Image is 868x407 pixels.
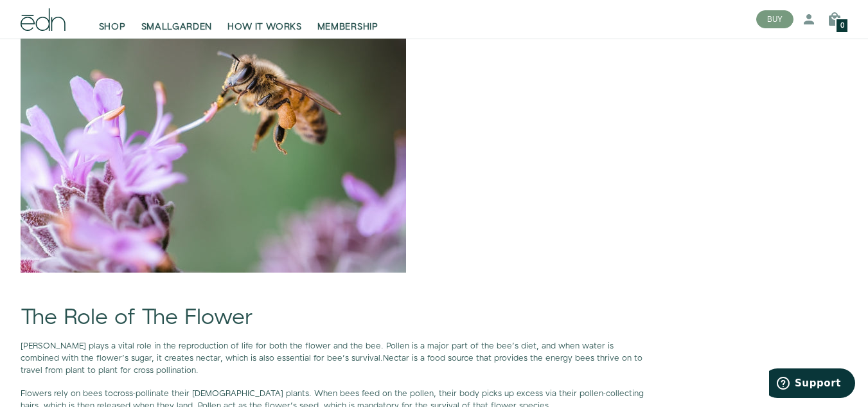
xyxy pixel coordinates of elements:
[220,5,309,33] a: HOW IT WORKS
[21,388,113,399] span: Flowers rely on bees to
[310,5,386,33] a: MEMBERSHIP
[769,368,855,401] iframe: Opens a widget where you can find more information
[227,21,301,33] span: HOW IT WORKS
[134,5,220,33] a: SMALLGARDEN
[21,340,614,364] span: [PERSON_NAME] plays a vital role in the reproduction of life for both the flower and the bee. Pol...
[840,23,844,30] span: 0
[756,10,793,28] button: BUY
[99,21,126,33] span: SHOP
[21,352,642,376] span: Nectar is a food source that provides the energy bees thrive on to travel from plant to plant for...
[21,306,647,330] h1: The Role of The Flower
[317,21,378,33] span: MEMBERSHIP
[113,388,309,399] span: cross-pollinate their [DEMOGRAPHIC_DATA] plants
[91,5,134,33] a: SHOP
[141,21,213,33] span: SMALLGARDEN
